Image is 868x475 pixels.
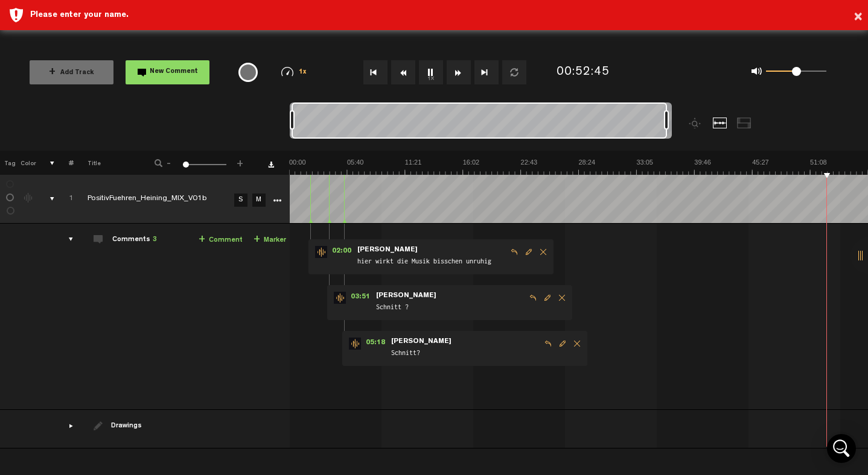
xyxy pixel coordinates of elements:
div: Open Intercom Messenger [827,434,856,463]
span: Reply to comment [507,248,522,256]
th: Color [18,151,36,175]
td: Change the color of the waveform [18,175,36,224]
button: Fast Forward [447,60,471,84]
div: {{ tooltip_message }} [238,63,258,82]
span: Delete comment [570,339,584,348]
div: Drawings [111,421,144,432]
th: # [55,151,74,175]
img: star-track.png [315,246,327,258]
a: Comment [199,233,243,247]
button: New Comment [126,60,209,84]
span: + [235,158,245,165]
div: Click to change the order number [57,193,75,205]
span: Schnitt ? [375,301,526,315]
div: drawings [57,420,75,432]
button: Go to beginning [363,60,388,84]
img: star-track.png [349,338,361,350]
span: [PERSON_NAME] [390,338,453,346]
a: M [252,193,266,207]
span: Edit comment [522,248,536,256]
div: Please enter your name. [30,9,859,21]
span: [PERSON_NAME] [356,246,419,254]
img: star-track.png [334,292,346,304]
a: Marker [254,233,286,247]
div: 1x [267,67,321,77]
div: comments [57,233,75,245]
span: Reply to comment [541,339,555,348]
div: Comments [112,235,157,245]
span: Schnitt? [390,347,541,360]
button: Rewind [391,60,415,84]
td: Click to change the order number 1 [55,175,74,224]
span: Delete comment [536,248,550,256]
a: S [234,193,247,207]
span: hier wirkt die Musik bisschen unruhig [356,256,507,269]
button: 1x [419,60,443,84]
span: 05:18 [361,338,390,350]
span: Delete comment [555,294,569,302]
td: comments, stamps & drawings [36,175,55,224]
td: comments [55,224,74,410]
span: 03:51 [346,292,375,304]
img: ruler [289,158,868,175]
div: Change the color of the waveform [20,193,38,204]
div: Click to edit the title [88,193,244,206]
a: Download comments [268,162,274,168]
img: speedometer.svg [281,67,293,77]
span: + [254,235,260,245]
button: × [854,5,863,30]
span: - [164,158,174,165]
button: Go to end [474,60,499,84]
span: + [49,68,56,77]
td: Click to edit the title PositivFuehren_Heining_MIX_V01b [74,175,231,224]
div: comments, stamps & drawings [38,193,57,205]
span: + [199,235,205,245]
span: Add Track [49,70,94,77]
a: More [271,194,282,205]
span: Edit comment [540,294,555,302]
span: Edit comment [555,339,570,348]
span: Reply to comment [526,294,540,302]
button: Loop [502,60,526,84]
span: [PERSON_NAME] [375,292,438,300]
div: 00:52:45 [557,64,610,81]
button: +Add Track [30,60,113,84]
td: drawings [55,410,74,448]
span: 1x [299,69,307,76]
span: New Comment [150,69,198,75]
span: 02:00 [327,246,356,258]
th: Title [74,151,138,175]
span: 3 [153,236,157,244]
